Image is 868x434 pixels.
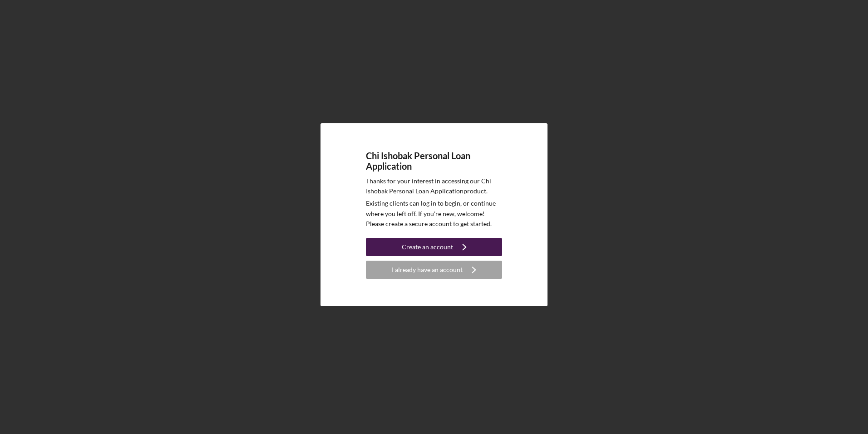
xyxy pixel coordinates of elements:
h4: Chi Ishobak Personal Loan Application [366,151,502,172]
a: Create an account [366,238,502,258]
div: Create an account [402,238,453,256]
button: I already have an account [366,261,502,279]
div: I already have an account [392,261,463,279]
button: Create an account [366,238,502,256]
p: Thanks for your interest in accessing our Chi Ishobak Personal Loan Application product. [366,176,502,197]
p: Existing clients can log in to begin, or continue where you left off. If you're new, welcome! Ple... [366,198,502,229]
